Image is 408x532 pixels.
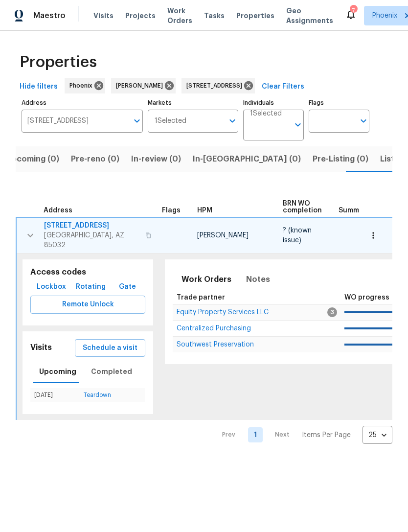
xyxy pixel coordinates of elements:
[213,426,392,444] nav: Pagination Navigation
[37,281,66,293] span: Lockbox
[313,152,368,166] span: Pre-Listing (0)
[177,342,254,347] a: Southwest Preservation
[344,294,389,301] span: WO progress
[177,325,251,332] span: Centralized Purchasing
[197,207,212,214] span: HPM
[22,100,143,106] label: Address
[363,422,392,448] div: 25
[44,221,139,231] span: [STREET_ADDRESS]
[148,100,239,106] label: Markets
[258,78,308,96] button: Clear Filters
[91,366,132,378] span: Completed
[193,152,301,166] span: In-[GEOGRAPHIC_DATA] (0)
[111,78,176,93] div: [PERSON_NAME]
[69,81,96,91] span: Phoenix
[286,6,333,25] span: Geo Assignments
[302,430,351,440] p: Items Per Page
[76,281,106,293] span: Rotating
[75,339,145,357] button: Schedule a visit
[30,267,145,278] h5: Access codes
[116,81,167,91] span: [PERSON_NAME]
[357,114,370,128] button: Open
[130,114,144,128] button: Open
[30,296,145,314] button: Remote Unlock
[44,207,72,214] span: Address
[93,11,113,21] span: Visits
[71,152,119,166] span: Pre-reno (0)
[20,81,58,93] span: Hide filters
[38,299,137,311] span: Remote Unlock
[204,12,225,19] span: Tasks
[372,11,397,21] span: Phoenix
[350,6,357,16] div: 7
[283,200,322,214] span: BRN WO completion
[16,78,62,96] button: Hide filters
[248,427,263,442] a: Goto page 1
[44,231,139,250] span: [GEOGRAPHIC_DATA], AZ 85032
[250,110,282,118] span: 1 Selected
[6,152,59,166] span: Upcoming (0)
[246,273,270,286] span: Notes
[177,309,269,315] a: Equity Property Services LLC
[327,307,337,317] span: 3
[197,232,249,239] span: [PERSON_NAME]
[39,366,76,378] span: Upcoming
[155,117,186,125] span: 1 Selected
[177,325,251,331] a: Centralized Purchasing
[112,278,143,296] button: Gate
[83,342,137,354] span: Schedule a visit
[291,118,305,132] button: Open
[226,114,239,128] button: Open
[177,294,225,301] span: Trade partner
[162,207,181,214] span: Flags
[30,343,52,353] h5: Visits
[131,152,181,166] span: In-review (0)
[283,227,312,244] span: ? (known issue)
[177,341,254,348] span: Southwest Preservation
[243,100,304,106] label: Individuals
[262,81,304,93] span: Clear Filters
[20,57,97,67] span: Properties
[309,100,369,106] label: Flags
[30,388,80,402] td: [DATE]
[236,11,274,21] span: Properties
[72,278,110,296] button: Rotating
[65,78,105,93] div: Phoenix
[181,273,231,286] span: Work Orders
[84,392,111,398] a: Teardown
[33,11,66,21] span: Maestro
[339,207,370,214] span: Summary
[116,281,139,293] span: Gate
[181,78,255,93] div: [STREET_ADDRESS]
[186,81,246,91] span: [STREET_ADDRESS]
[125,11,156,21] span: Projects
[167,6,192,25] span: Work Orders
[33,278,70,296] button: Lockbox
